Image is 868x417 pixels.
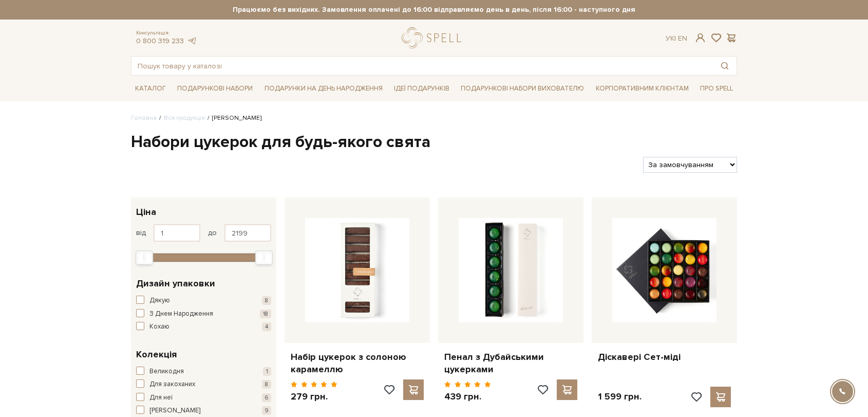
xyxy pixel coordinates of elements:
a: 0 800 319 233 [136,37,184,45]
input: Ціна [154,224,200,242]
span: | [674,34,676,43]
div: Min [136,250,153,265]
button: З Днем Народження 18 [136,309,271,319]
input: Пошук товару у каталозі [131,57,713,75]
span: 8 [262,380,271,389]
span: З Днем Народження [149,309,213,319]
a: Діскавері Сет-міді [598,351,731,363]
span: Для закоханих [149,379,195,390]
a: Вся продукція [164,114,205,122]
span: 6 [262,393,271,402]
div: Max [255,250,273,265]
a: Подарункові набори [173,81,257,97]
p: 439 грн. [444,391,491,403]
span: від [136,228,146,238]
li: [PERSON_NAME] [205,114,261,123]
button: Великодня 1 [136,367,271,377]
span: Дизайн упаковки [136,277,215,291]
a: En [678,34,687,43]
span: [PERSON_NAME] [149,406,200,416]
span: 8 [262,296,271,305]
button: Для закоханих 8 [136,379,271,390]
span: Великодня [149,367,184,377]
button: Кохаю 4 [136,322,271,332]
p: 1 599 грн. [598,391,641,403]
a: logo [402,27,466,48]
a: Набір цукерок з солоною карамеллю [291,351,424,375]
button: [PERSON_NAME] 9 [136,406,271,416]
a: Подарункові набори вихователю [457,80,588,97]
a: Каталог [131,81,170,97]
span: Колекція [136,348,177,361]
span: Для неї [149,393,173,403]
button: Дякую 8 [136,296,271,306]
a: Подарунки на День народження [260,81,387,97]
h1: Набори цукерок для будь-якого свята [131,132,737,153]
span: 4 [262,322,271,331]
span: 9 [262,406,271,415]
a: Головна [131,114,157,122]
strong: Працюємо без вихідних. Замовлення оплачені до 16:00 відправляємо день в день, після 16:00 - насту... [131,5,737,14]
a: telegram [186,37,197,45]
span: 18 [260,310,271,318]
span: Консультація: [136,30,197,37]
a: Корпоративним клієнтам [592,80,693,97]
input: Ціна [224,224,271,242]
span: Кохаю [149,322,169,332]
button: Для неї 6 [136,393,271,403]
span: до [208,228,217,238]
div: Ук [666,34,687,43]
span: Дякую [149,296,170,306]
span: Ціна [136,205,156,219]
a: Ідеї подарунків [390,81,454,97]
span: 1 [263,367,271,376]
button: Пошук товару у каталозі [713,57,737,75]
a: Про Spell [696,81,737,97]
a: Пенал з Дубайськими цукерками [444,351,577,375]
p: 279 грн. [291,391,337,403]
